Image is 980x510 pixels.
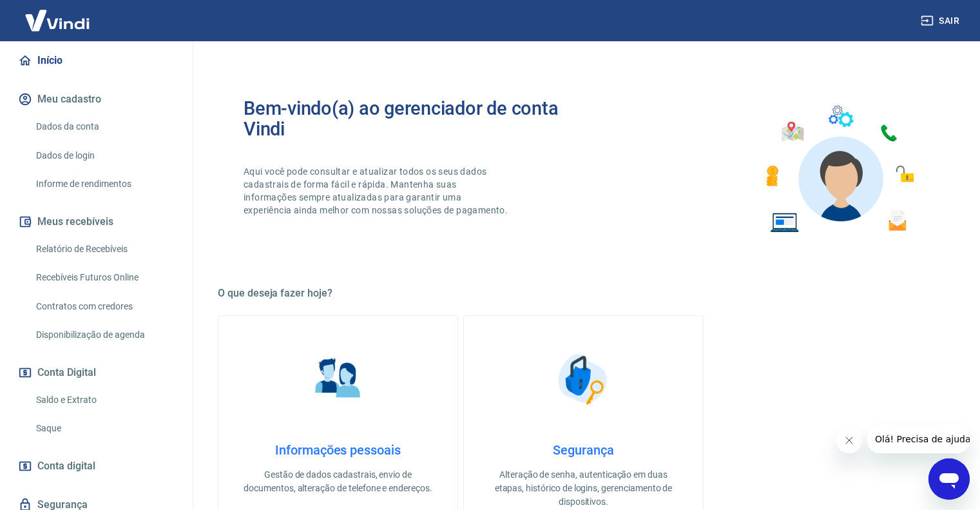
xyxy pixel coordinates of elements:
p: Aqui você pode consultar e atualizar todos os seus dados cadastrais de forma fácil e rápida. Mant... [244,165,510,217]
a: Relatório de Recebíveis [31,236,177,262]
a: Conta digital [15,452,177,480]
button: Sair [918,9,965,33]
img: Imagem de um avatar masculino com diversos icones exemplificando as funcionalidades do gerenciado... [754,98,923,240]
span: Olá! Precisa de ajuda? [8,9,108,19]
h2: Bem-vindo(a) ao gerenciador de conta Vindi [244,98,584,139]
p: Alteração de senha, autenticação em duas etapas, histórico de logins, gerenciamento de dispositivos. [485,468,682,509]
p: Gestão de dados cadastrais, envio de documentos, alteração de telefone e endereços. [239,468,437,495]
a: Informe de rendimentos [31,171,177,197]
img: Segurança [552,347,616,411]
span: Conta digital [37,457,95,475]
a: Início [15,46,177,75]
a: Contratos com credores [31,293,177,320]
a: Recebíveis Futuros Online [31,264,177,291]
button: Conta Digital [15,358,177,387]
a: Dados de login [31,142,177,169]
h5: O que deseja fazer hoje? [218,287,949,300]
a: Dados da conta [31,113,177,140]
img: Vindi [15,1,99,40]
button: Meus recebíveis [15,208,177,236]
button: Meu cadastro [15,85,177,113]
a: Saque [31,415,177,442]
img: Informações pessoais [306,347,370,411]
h4: Segurança [485,442,682,458]
iframe: Mensagem da empresa [867,425,970,453]
a: Saldo e Extrato [31,387,177,413]
a: Disponibilização de agenda [31,322,177,348]
iframe: Botão para abrir a janela de mensagens [928,458,970,500]
h4: Informações pessoais [239,442,437,458]
iframe: Fechar mensagem [836,427,862,453]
